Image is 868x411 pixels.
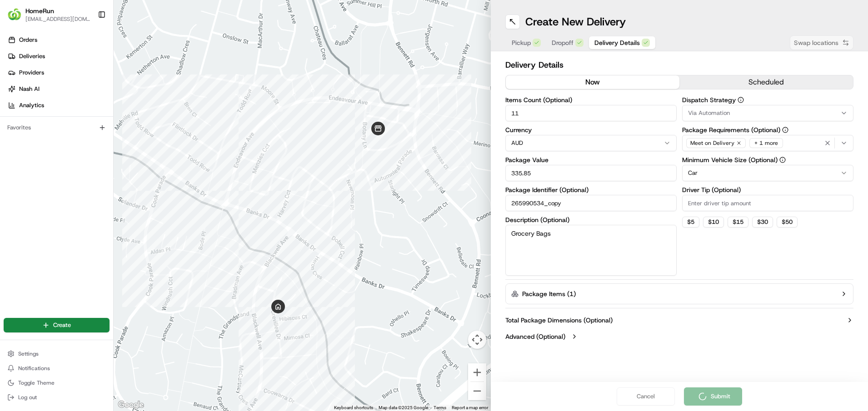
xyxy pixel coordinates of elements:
a: Nash AI [4,82,113,96]
label: Package Requirements (Optional) [682,127,853,133]
span: Orders [19,36,37,44]
span: Delivery Details [594,38,640,47]
span: Notifications [18,365,50,372]
label: Advanced (Optional) [505,332,565,341]
label: Package Items ( 1 ) [522,289,576,298]
button: Total Package Dimensions (Optional) [505,316,853,325]
a: Providers [4,65,113,80]
label: Dispatch Strategy [682,97,853,103]
span: Pickup [512,38,531,47]
span: Analytics [19,101,44,109]
button: $10 [703,217,724,228]
button: HomeRun [25,6,54,15]
button: HomeRunHomeRun[EMAIL_ADDRESS][DOMAIN_NAME] [4,4,94,25]
div: + 1 more [749,138,783,148]
label: Driver Tip (Optional) [682,187,853,193]
a: Terms (opens in new tab) [434,405,446,410]
button: Package Requirements (Optional) [782,127,788,133]
span: Providers [19,69,44,77]
input: Enter driver tip amount [682,195,853,211]
button: Minimum Vehicle Size (Optional) [779,157,786,163]
input: Enter package identifier [505,195,677,211]
button: Dispatch Strategy [738,97,744,103]
button: scheduled [679,75,853,89]
button: $5 [682,217,699,228]
span: Log out [18,394,37,401]
button: Log out [4,391,110,404]
button: Notifications [4,362,110,375]
span: Meet on Delivery [690,139,734,147]
a: Analytics [4,98,113,113]
label: Package Value [505,157,677,163]
button: $50 [777,217,798,228]
input: Enter number of items [505,105,677,121]
button: Toggle Theme [4,376,110,389]
textarea: Grocery Bags [505,225,677,276]
span: Settings [18,350,39,357]
label: Total Package Dimensions (Optional) [505,316,613,325]
button: Package Items (1) [505,283,853,304]
button: Meet on Delivery+ 1 more [682,135,853,151]
span: Toggle Theme [18,379,55,386]
h1: Create New Delivery [525,15,626,29]
span: Nash AI [19,85,40,93]
button: Keyboard shortcuts [334,405,373,411]
label: Package Identifier (Optional) [505,187,677,193]
span: Dropoff [552,38,574,47]
label: Items Count (Optional) [505,97,677,103]
button: $15 [728,217,748,228]
input: Enter package value [505,165,677,181]
button: [EMAIL_ADDRESS][DOMAIN_NAME] [25,15,90,23]
button: Create [4,318,110,332]
a: Orders [4,33,113,47]
img: Google [116,399,146,411]
label: Currency [505,127,677,133]
h2: Delivery Details [505,59,853,71]
button: $30 [752,217,773,228]
div: Favorites [4,120,110,135]
span: Map data ©2025 Google [379,405,428,410]
a: Report a map error [452,405,488,410]
button: Map camera controls [468,331,486,349]
a: Deliveries [4,49,113,64]
span: Via Automation [688,109,730,117]
button: Via Automation [682,105,853,121]
button: Zoom in [468,363,486,381]
label: Description (Optional) [505,217,677,223]
button: now [506,75,679,89]
label: Minimum Vehicle Size (Optional) [682,157,853,163]
button: Zoom out [468,382,486,400]
button: Settings [4,347,110,360]
button: Advanced (Optional) [505,332,853,341]
a: Open this area in Google Maps (opens a new window) [116,399,146,411]
span: Deliveries [19,52,45,60]
img: HomeRun [7,7,22,22]
span: Create [53,321,71,329]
